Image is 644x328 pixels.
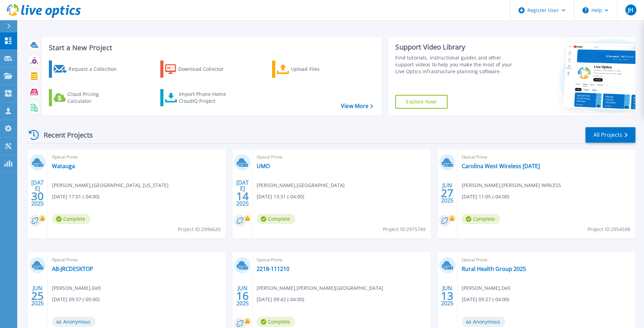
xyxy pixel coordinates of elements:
span: Complete [257,317,295,327]
span: [DATE] 11:05 (-04:00) [462,193,509,200]
div: Request a Collection [68,62,124,76]
span: Complete [52,214,90,224]
span: [DATE] 09:27 (-04:00) [462,296,509,303]
a: Cloud Pricing Calculator [49,89,126,106]
div: Import Phone Home CloudIQ Project [179,91,233,105]
span: Complete [462,214,500,224]
div: JUN 2025 [236,283,249,308]
span: 30 [31,193,44,199]
a: Explore Now! [395,95,448,109]
a: All Projects [586,127,635,143]
a: Upload Files [272,61,349,78]
span: [PERSON_NAME] , [PERSON_NAME] WIRLESS [462,182,561,189]
span: 25 [31,293,44,299]
span: Optical Prime [52,256,222,264]
span: [PERSON_NAME] , Dell [462,284,511,292]
div: Support Video Library [395,43,521,52]
div: [DATE] 2025 [31,181,44,206]
span: [DATE] 17:01 (-04:00) [52,193,99,200]
span: 14 [236,193,249,199]
span: [DATE] 09:37 (-05:00) [52,296,99,303]
a: Rural Health Group 2025 [462,265,526,272]
div: Cloud Pricing Calculator [67,91,122,105]
span: Project ID: 2996620 [178,226,221,233]
div: JUN 2025 [441,283,454,308]
a: Download Collector [160,61,237,78]
span: [DATE] 13:31 (-04:00) [257,193,304,200]
span: 13 [441,293,453,299]
span: JH [628,7,633,13]
div: Find tutorials, instructional guides and other support videos to help you make the most of your L... [395,54,521,75]
span: Project ID: 2954598 [588,226,630,233]
span: Complete [257,214,295,224]
span: [PERSON_NAME] , [GEOGRAPHIC_DATA], [US_STATE] [52,182,169,189]
span: [PERSON_NAME] , Dell [52,284,101,292]
a: AB-JRCDESKTOP [52,265,93,272]
span: Anonymous [462,317,505,327]
span: Optical Prime [462,153,631,161]
span: Optical Prime [52,153,222,161]
div: [DATE] 2025 [236,181,249,206]
span: 16 [236,293,249,299]
span: Optical Prime [257,256,426,264]
span: [PERSON_NAME] , [PERSON_NAME][GEOGRAPHIC_DATA] [257,284,383,292]
h3: Start a New Project [49,44,373,52]
span: [PERSON_NAME] , [GEOGRAPHIC_DATA] [257,182,345,189]
a: Request a Collection [49,61,126,78]
a: View More [341,103,373,109]
span: Project ID: 2975749 [383,226,426,233]
span: [DATE] 09:42 (-04:00) [257,296,304,303]
span: Optical Prime [462,256,631,264]
span: Optical Prime [257,153,426,161]
div: JUN 2025 [441,181,454,206]
span: 27 [441,190,453,196]
div: Upload Files [291,62,346,76]
a: Watauga [52,163,75,170]
div: Download Collector [178,62,233,76]
a: UMO [257,163,270,170]
a: Carolina West Wireless [DATE] [462,163,540,170]
span: Anonymous [52,317,96,327]
a: 2218-111210 [257,265,289,272]
div: Recent Projects [26,127,102,143]
div: JUN 2025 [31,283,44,308]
